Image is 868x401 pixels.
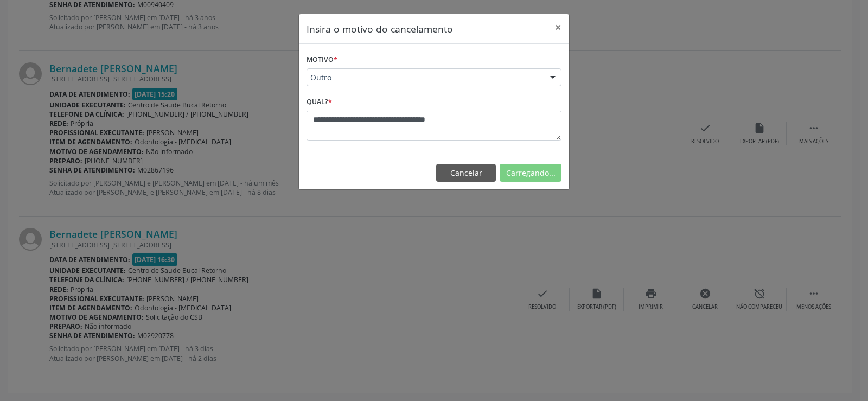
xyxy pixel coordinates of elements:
button: Cancelar [436,164,496,182]
button: Carregando... [500,164,561,182]
label: Motivo [307,52,337,68]
button: Close [547,14,569,41]
h5: Insira o motivo do cancelamento [307,22,453,36]
span: Outro [310,72,539,83]
label: Qual? [307,94,332,111]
